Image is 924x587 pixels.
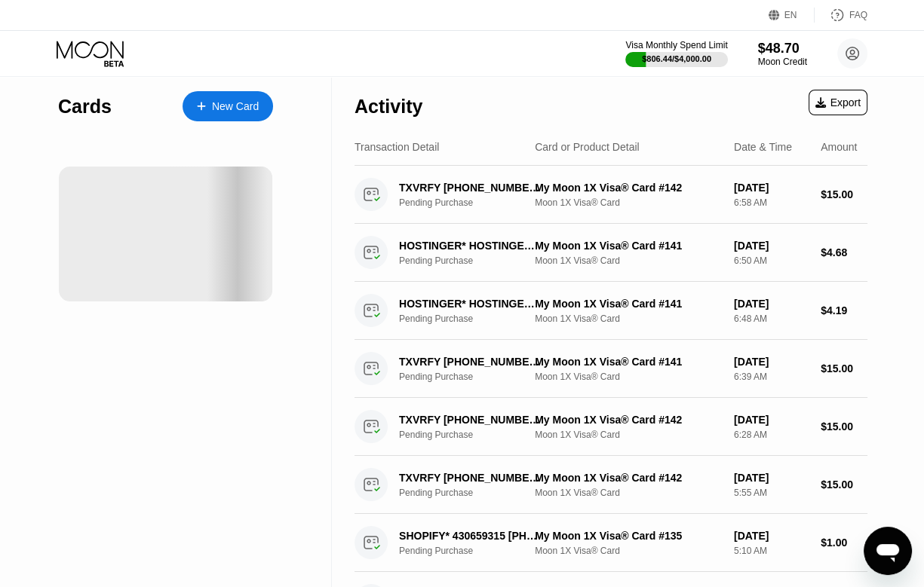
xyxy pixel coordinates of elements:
div: FAQ [815,8,867,23]
div: Moon 1X Visa® Card [535,197,722,208]
div: Pending Purchase [399,313,551,324]
div: My Moon 1X Visa® Card #141 [535,298,722,310]
iframe: Button to launch messaging window [864,527,912,575]
div: 6:48 AM [734,313,809,324]
div: $48.70 [758,41,807,57]
div: [DATE] [734,240,809,252]
div: Moon Credit [758,57,807,67]
div: Date & Time [734,141,792,153]
div: Moon 1X Visa® Card [535,371,722,382]
div: EN [784,10,797,20]
div: My Moon 1X Visa® Card #141 [535,356,722,368]
div: New Card [183,91,273,121]
div: Pending Purchase [399,197,551,208]
div: Moon 1X Visa® Card [535,546,722,556]
div: $15.00 [821,188,867,200]
div: [DATE] [734,414,809,426]
div: [DATE] [734,356,809,368]
div: $48.70Moon Credit [758,41,807,67]
div: FAQ [849,10,867,20]
div: TXVRFY [PHONE_NUMBER] USPending PurchaseMy Moon 1X Visa® Card #142Moon 1X Visa® Card[DATE]6:28 AM... [355,398,867,456]
div: 6:50 AM [734,255,809,266]
div: 6:39 AM [734,371,809,382]
div: Amount [821,141,857,153]
div: TXVRFY [PHONE_NUMBER] USPending PurchaseMy Moon 1X Visa® Card #141Moon 1X Visa® Card[DATE]6:39 AM... [355,340,867,398]
div: Pending Purchase [399,546,551,556]
div: [DATE] [734,298,809,310]
div: TXVRFY [PHONE_NUMBER] US [399,414,540,426]
div: $4.19 [821,304,867,316]
div: Pending Purchase [399,255,551,266]
div: Pending Purchase [399,430,551,440]
div: [DATE] [734,182,809,194]
div: TXVRFY [PHONE_NUMBER] USPending PurchaseMy Moon 1X Visa® Card #142Moon 1X Visa® Card[DATE]5:55 AM... [355,456,867,514]
div: Moon 1X Visa® Card [535,488,722,498]
div: Cards [58,96,112,118]
div: Visa Monthly Spend Limit [625,40,727,50]
div: Export [815,96,861,109]
div: $15.00 [821,362,867,375]
div: $15.00 [821,478,867,491]
div: Pending Purchase [399,371,551,382]
div: Moon 1X Visa® Card [535,255,722,266]
div: HOSTINGER* HOSTINGER.C [PHONE_NUMBER] CY [399,298,540,310]
div: My Moon 1X Visa® Card #142 [535,414,722,426]
div: Pending Purchase [399,488,551,498]
div: TXVRFY [PHONE_NUMBER] USPending PurchaseMy Moon 1X Visa® Card #142Moon 1X Visa® Card[DATE]6:58 AM... [355,166,867,224]
div: TXVRFY [PHONE_NUMBER] US [399,472,540,484]
div: Moon 1X Visa® Card [535,430,722,440]
div: 5:10 AM [734,546,809,556]
div: 5:55 AM [734,488,809,498]
div: $1.00 [821,537,867,549]
div: TXVRFY [PHONE_NUMBER] US [399,356,540,368]
div: $4.68 [821,246,867,258]
div: EN [769,8,815,23]
div: 6:58 AM [734,197,809,208]
div: Export [809,90,867,115]
div: HOSTINGER* HOSTINGER.C [PHONE_NUMBER] CY [399,240,540,252]
div: HOSTINGER* HOSTINGER.C [PHONE_NUMBER] CYPending PurchaseMy Moon 1X Visa® Card #141Moon 1X Visa® C... [355,224,867,282]
div: My Moon 1X Visa® Card #142 [535,472,722,484]
div: SHOPIFY* 430659315 [PHONE_NUMBER] US [399,530,540,542]
div: My Moon 1X Visa® Card #141 [535,240,722,252]
div: Card or Product Detail [535,141,640,153]
div: $806.44 / $4,000.00 [642,54,711,63]
div: Transaction Detail [355,141,439,153]
div: [DATE] [734,472,809,484]
div: Activity [355,96,422,118]
div: My Moon 1X Visa® Card #135 [535,530,722,542]
div: My Moon 1X Visa® Card #142 [535,182,722,194]
div: TXVRFY [PHONE_NUMBER] US [399,182,540,194]
div: SHOPIFY* 430659315 [PHONE_NUMBER] USPending PurchaseMy Moon 1X Visa® Card #135Moon 1X Visa® Card[... [355,514,867,572]
div: HOSTINGER* HOSTINGER.C [PHONE_NUMBER] CYPending PurchaseMy Moon 1X Visa® Card #141Moon 1X Visa® C... [355,282,867,340]
div: $15.00 [821,420,867,433]
div: Visa Monthly Spend Limit$806.44/$4,000.00 [625,40,727,67]
div: New Card [212,100,259,113]
div: [DATE] [734,530,809,542]
div: Moon 1X Visa® Card [535,313,722,324]
div: 6:28 AM [734,430,809,440]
